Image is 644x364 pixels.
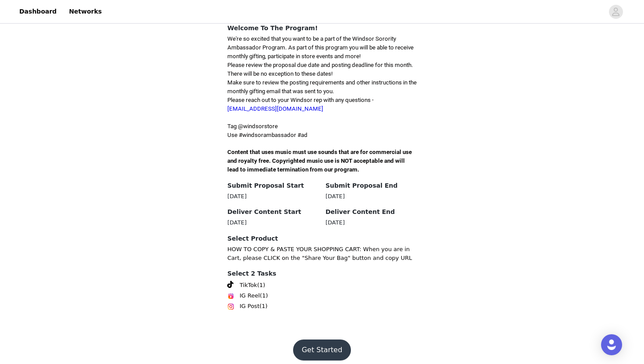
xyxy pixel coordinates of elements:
[240,291,260,300] span: IG Reel
[326,218,417,227] div: [DATE]
[227,24,417,33] h4: Welcome To The Program!
[227,293,234,300] img: Instagram Reels Icon
[240,281,257,290] span: TikTok
[260,291,268,300] span: (1)
[227,79,417,94] span: Make sure to review the posting requirements and other instructions in the monthly gifting email ...
[326,192,417,201] div: [DATE]
[612,5,620,19] div: avatar
[326,181,417,190] h4: Submit Proposal End
[257,281,265,290] span: (1)
[227,132,308,138] span: Use #windsorambassador #ad
[227,105,323,112] a: [EMAIL_ADDRESS][DOMAIN_NAME]
[227,97,374,112] span: Please reach out to your Windsor rep with any questions -
[227,303,234,310] img: Instagram Icon
[240,302,259,311] span: IG Post
[64,2,107,21] a: Networks
[227,207,318,217] h4: Deliver Content Start
[227,218,318,227] div: [DATE]
[601,334,622,355] div: Open Intercom Messenger
[227,62,413,77] span: Please review the proposal due date and posting deadline for this month. There will be no excepti...
[14,2,62,21] a: Dashboard
[227,234,417,243] h4: Select Product
[227,245,417,262] p: HOW TO COPY & PASTE YOUR SHOPPING CART: When you are in Cart, please CLICK on the "Share Your Bag...
[227,181,318,190] h4: Submit Proposal Start
[227,123,278,129] span: Tag @windsorstore
[326,207,417,217] h4: Deliver Content End
[227,269,417,278] h4: Select 2 Tasks
[227,35,414,59] span: We're so excited that you want to be a part of the Windsor Sorority Ambassador Program. As part o...
[227,149,413,173] span: Content that uses music must use sounds that are for commercial use and royalty free. Copyrighted...
[259,302,267,311] span: (1)
[227,192,318,201] div: [DATE]
[293,339,351,360] button: Get Started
